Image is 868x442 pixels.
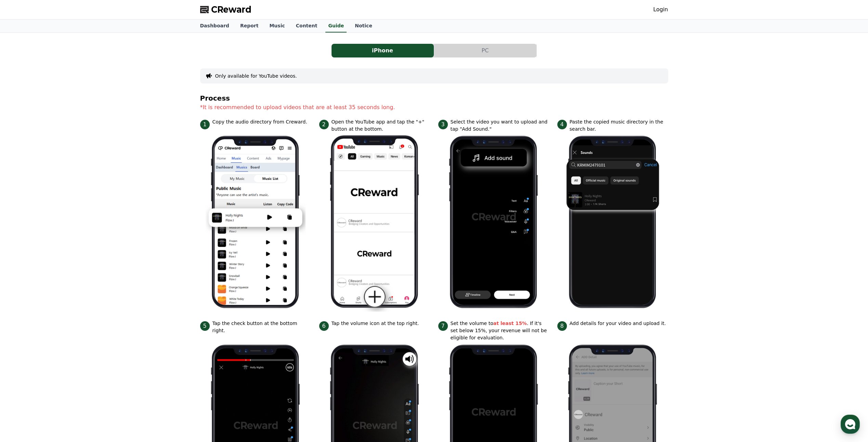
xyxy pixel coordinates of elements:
[46,136,94,141] span: Powered by
[200,120,210,129] span: 1
[75,55,118,61] span: See business hours
[212,118,307,126] p: Copy the audio directory from Creward.
[325,19,347,32] a: Guide
[68,136,95,141] b: Channel Talk
[653,5,668,14] a: Login
[45,217,88,234] a: Messages
[211,4,251,15] span: CReward
[451,320,549,341] p: Set the volume to . If it's set below 15%, your revenue will not be eligible for evaluation.
[290,19,323,32] a: Content
[57,227,77,233] span: Messages
[200,94,668,102] h4: Process
[325,133,425,312] img: 2.png
[212,320,311,334] p: Tap the check button at the bottom right.
[8,70,125,96] a: CReward안녕하세요 크리워드입니다.문의사항을 남겨주세요 :)
[200,321,210,331] span: 5
[8,51,48,62] h1: CReward
[2,217,45,234] a: Home
[434,44,536,57] button: PC
[195,19,235,32] a: Dashboard
[17,227,29,233] span: Home
[332,44,434,57] button: iPhone
[451,118,549,133] p: Select the video you want to upload and tap "Add Sound."
[563,133,663,312] img: 4.png
[438,120,448,129] span: 3
[200,103,668,112] p: *It is recommended to upload videos that are at least 35 seconds long.
[319,120,329,129] span: 2
[235,19,264,32] a: Report
[25,79,112,86] div: 안녕하세요 크리워드입니다.
[332,320,419,327] p: Tap the volume icon at the top right.
[438,321,448,331] span: 7
[493,321,527,326] strong: at least 15%
[570,118,668,133] p: Paste the copied music directory in the search bar.
[46,105,80,112] span: Start a chat
[43,120,99,125] span: Back on [DATE] 7:30 AM
[101,227,118,233] span: Settings
[444,133,544,312] img: 3.png
[88,217,131,234] a: Settings
[200,4,251,15] a: CReward
[264,19,290,32] a: Music
[349,19,378,32] a: Notice
[10,101,124,117] a: Start a chat
[206,133,306,312] img: 1.png
[557,321,567,331] span: 8
[570,320,666,327] p: Add details for your video and upload it.
[72,54,125,62] button: See business hours
[332,44,434,57] a: iPhone
[25,86,112,92] div: 문의사항을 남겨주세요 :)
[319,321,329,331] span: 6
[215,73,297,79] button: Only available for YouTube videos.
[332,118,430,133] p: Open the YouTube app and tap the "+" button at the bottom.
[39,136,94,142] a: Powered byChannel Talk
[25,73,125,79] div: CReward
[557,120,567,129] span: 4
